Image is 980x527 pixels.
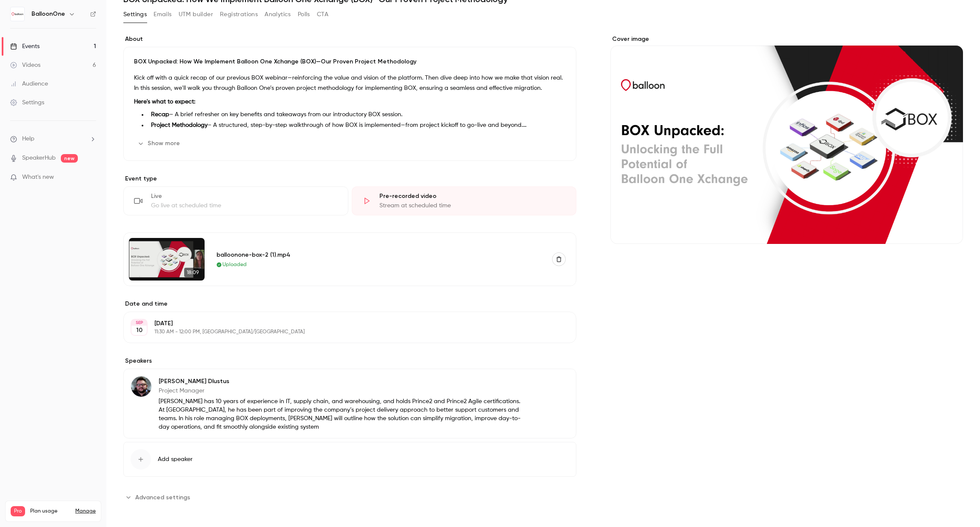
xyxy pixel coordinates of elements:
span: Pro [11,506,25,516]
button: Registrations [220,8,258,21]
span: 18:09 [184,268,201,277]
p: Event type [123,175,576,183]
section: Advanced settings [123,490,576,504]
div: Events [10,42,40,51]
div: Pre-recorded videoStream at scheduled time [352,186,577,215]
strong: Here's what to expect: [134,99,195,105]
a: SpeakerHub [22,154,56,163]
button: Add speaker [123,442,576,477]
p: Kick off with a quick recap of our previous BOX webinar—reinforcing the value and vision of the p... [134,73,566,93]
p: Project Manager [159,387,521,395]
span: new [61,154,78,163]
li: – A brief refresher on key benefits and takeaways from our introductory BOX session. [148,110,566,119]
button: Show more [134,137,185,150]
button: Analytics [265,8,291,21]
div: SEP [131,320,147,326]
p: BOX Unpacked: How We Implement Balloon One Xchange (BOX)—Our Proven Project Methodology [134,57,566,66]
span: Plan usage [30,508,70,515]
label: About [123,35,576,43]
span: What's new [22,173,54,182]
label: Cover image [610,35,963,43]
span: Advanced settings [135,493,190,502]
div: Live [151,192,338,200]
img: Viktor Dlustus [131,376,151,397]
section: Cover image [610,35,963,244]
p: 11:30 AM - 12:00 PM, [GEOGRAPHIC_DATA]/[GEOGRAPHIC_DATA] [154,329,531,335]
li: – A structured, step-by-step walkthrough of how BOX is implemented—from project kickoff to go-liv... [148,121,566,130]
p: [PERSON_NAME] has 10 years of experience in IT, supply chain, and warehousing, and holds Prince2 ... [159,397,521,431]
button: Settings [123,8,147,21]
a: Manage [75,508,96,515]
h6: BalloonOne [31,10,65,18]
div: Pre-recorded video [379,192,566,200]
strong: Project Methodology [151,122,208,128]
button: Advanced settings [123,490,195,504]
button: UTM builder [179,8,213,21]
div: Viktor Dlustus[PERSON_NAME] DlustusProject Manager[PERSON_NAME] has 10 years of experience in IT,... [123,369,576,438]
label: Date and time [123,300,576,308]
p: [PERSON_NAME] Dlustus [159,377,521,386]
div: Stream at scheduled time [379,201,566,210]
div: balloonone-box-2 (1).mp4 [217,250,542,259]
strong: Recap [151,112,169,117]
button: Emails [154,8,171,21]
button: Polls [298,8,310,21]
p: 10 [136,326,142,335]
img: BalloonOne [11,7,24,21]
iframe: Noticeable Trigger [86,174,96,181]
div: Go live at scheduled time [151,201,338,210]
li: help-dropdown-opener [10,135,96,143]
div: Audience [10,80,48,88]
span: Uploaded [222,261,247,269]
p: [DATE] [154,319,531,328]
span: Help [22,135,34,143]
span: Add speaker [158,455,193,464]
div: LiveGo live at scheduled time [123,186,348,215]
div: Settings [10,98,44,107]
label: Speakers [123,357,576,365]
button: CTA [317,8,328,21]
div: Videos [10,61,40,69]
